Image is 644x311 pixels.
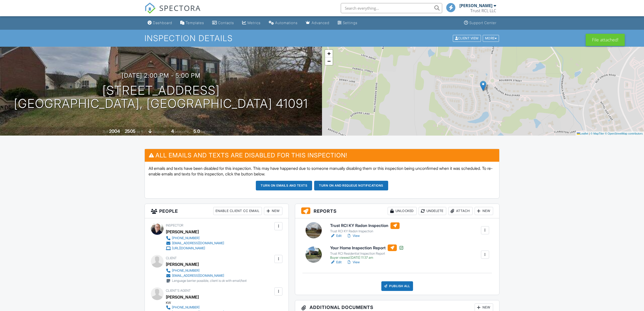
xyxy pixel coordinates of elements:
[469,21,496,25] div: Support Center
[470,8,496,13] div: Trust RCI, LLC
[166,260,199,268] div: [PERSON_NAME]
[388,207,417,215] div: Unlocked
[381,281,413,291] div: Publish All
[295,204,499,218] h3: Reports
[136,130,144,134] span: sq. ft.
[483,35,499,42] div: More
[172,241,224,245] div: [EMAIL_ADDRESS][DOMAIN_NAME]
[312,21,329,25] div: Advanced
[145,204,289,218] h3: People
[166,228,199,236] div: [PERSON_NAME]
[125,128,136,134] div: 2505
[577,132,588,135] a: Leaflet
[327,50,331,57] span: +
[153,130,166,134] span: basement
[275,21,298,25] div: Automations
[145,34,499,43] h1: Inspection Details
[347,260,360,265] a: View
[109,128,120,134] div: 2004
[166,293,199,301] a: [PERSON_NAME]
[330,244,404,260] a: Your Home Inspection Report Trust RCI Residential Inspection Report Buyer viewed [DATE] 11:37 am
[589,132,590,135] span: |
[330,260,342,265] a: Edit
[166,236,224,241] a: [PHONE_NUMBER]
[210,18,236,28] a: Contacts
[314,181,388,190] button: Turn on and Requeue Notifications
[145,7,201,18] a: SPECTORA
[327,58,331,64] span: −
[475,207,493,215] div: New
[178,18,206,28] a: Templates
[166,305,224,310] a: [PHONE_NUMBER]
[462,18,498,28] a: Support Center
[14,84,308,111] h1: [STREET_ADDRESS] [GEOGRAPHIC_DATA], [GEOGRAPHIC_DATA] 41091
[240,18,263,28] a: Metrics
[159,3,201,13] span: SPECTORA
[193,128,200,134] div: 5.0
[325,57,333,65] a: Zoom out
[341,3,442,13] input: Search everything...
[325,50,333,57] a: Zoom in
[172,279,247,283] div: Language barrier possible, client is ok with email/text
[166,256,177,260] span: Client
[166,223,183,227] span: Inspector
[335,18,360,28] a: Settings
[586,34,625,46] div: File attached!
[122,72,201,79] h3: [DATE] 2:00 pm - 5:00 pm
[175,130,189,134] span: bedrooms
[145,3,156,14] img: The Best Home Inspection Software - Spectora
[448,207,473,215] div: Attach
[480,81,486,91] img: Marker
[343,21,357,25] div: Settings
[166,241,224,246] a: [EMAIL_ADDRESS][DOMAIN_NAME]
[453,35,481,42] div: Client View
[267,18,300,28] a: Automations (Basic)
[166,301,228,305] div: KW
[166,273,247,278] a: [EMAIL_ADDRESS][DOMAIN_NAME]
[166,289,191,292] span: Client's Agent
[172,246,205,250] div: [URL][DOMAIN_NAME]
[149,166,495,177] p: All emails and texts have been disabled for this inspection. This may have happened due to someon...
[172,274,224,278] div: [EMAIL_ADDRESS][DOMAIN_NAME]
[330,252,404,256] div: Trust RCI Residential Inspection Report
[145,149,499,161] h3: All emails and texts are disabled for this inspection!
[347,233,360,238] a: View
[452,36,482,40] a: Client View
[459,3,492,8] div: [PERSON_NAME]
[172,305,200,309] div: [PHONE_NUMBER]
[172,236,200,240] div: [PHONE_NUMBER]
[330,222,400,229] h6: Trust RCI KY Radon Inspection
[166,246,224,251] a: [URL][DOMAIN_NAME]
[304,18,331,28] a: Advanced
[213,207,262,215] div: Enable Client CC Email
[330,256,404,260] div: Buyer viewed [DATE] 11:37 am
[330,222,400,234] a: Trust RCI KY Radon Inspection Trust RCI KY Radon Inspection
[103,130,108,134] span: Built
[330,233,342,238] a: Edit
[153,21,172,25] div: Dashboard
[171,128,174,134] div: 4
[256,181,312,190] button: Turn on emails and texts
[247,21,261,25] div: Metrics
[201,130,215,134] span: bathrooms
[264,207,282,215] div: New
[330,244,404,251] h6: Your Home Inspection Report
[330,229,400,233] div: Trust RCI KY Radon Inspection
[166,268,247,273] a: [PHONE_NUMBER]
[591,132,604,135] a: © MapTiler
[172,269,200,273] div: [PHONE_NUMBER]
[419,207,446,215] div: Undelete
[186,21,204,25] div: Templates
[146,18,174,28] a: Dashboard
[605,132,643,135] a: © OpenStreetMap contributors
[218,21,234,25] div: Contacts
